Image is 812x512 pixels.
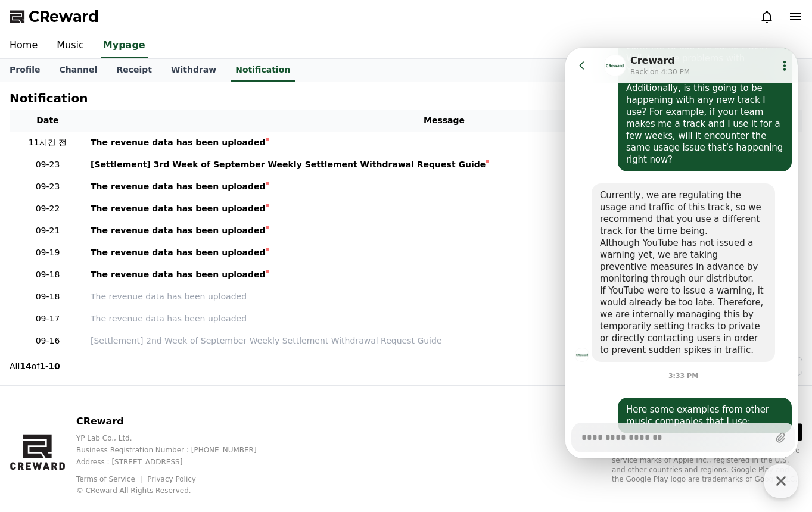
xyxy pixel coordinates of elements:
div: The revenue data has been uploaded [91,136,266,149]
p: Address : [STREET_ADDRESS] [76,457,276,467]
div: The revenue data has been uploaded [91,224,266,237]
a: [Settlement] 2nd Week of September Weekly Settlement Withdrawal Request Guide [91,335,798,347]
p: 09-17 [14,313,81,325]
p: 09-23 [14,180,81,193]
a: The revenue data has been uploaded [91,269,798,281]
p: 09-16 [14,335,81,347]
a: CReward [10,7,99,26]
div: The revenue data has been uploaded [91,269,266,281]
a: [Settlement] 3rd Week of September Weekly Settlement Withdrawal Request Guide [91,158,798,171]
p: YP Lab Co., Ltd. [76,433,276,443]
a: Receipt [107,59,161,82]
strong: 10 [48,361,60,371]
strong: 1 [39,361,45,371]
p: © CReward All Rights Reserved. [76,486,276,495]
div: The revenue data has been uploaded [91,246,266,259]
a: The revenue data has been uploaded [91,202,798,215]
a: Withdraw [161,59,226,82]
span: CReward [29,7,99,26]
p: All of - [10,360,60,372]
a: The revenue data has been uploaded [91,180,798,193]
p: 09-19 [14,246,81,259]
p: CReward [76,414,276,429]
a: The revenue data has been uploaded [91,136,798,149]
strong: 14 [20,361,31,371]
p: 09-18 [14,269,81,281]
p: 09-22 [14,202,81,215]
a: The revenue data has been uploaded [91,246,798,259]
a: The revenue data has been uploaded [91,313,798,325]
div: The revenue data has been uploaded [91,202,266,215]
div: The revenue data has been uploaded [91,180,266,193]
iframe: Channel chat [565,48,798,458]
th: Message [86,110,802,132]
p: 09-18 [14,291,81,303]
a: Music [47,33,94,58]
div: [Settlement] 3rd Week of September Weekly Settlement Withdrawal Request Guide [91,158,486,171]
a: The revenue data has been uploaded [91,291,798,303]
a: Mypage [101,33,148,58]
th: Date [10,110,86,132]
a: Terms of Service [76,475,144,483]
p: 09-23 [14,158,81,171]
a: The revenue data has been uploaded [91,224,798,237]
p: App Store, iCloud, iCloud Drive, and iTunes Store are service marks of Apple Inc., registered in ... [612,446,802,484]
p: 11시간 전 [14,136,81,149]
a: Channel [49,59,107,82]
p: Business Registration Number : [PHONE_NUMBER] [76,445,276,455]
h4: Notification [10,92,88,105]
p: 09-21 [14,224,81,237]
a: Notification [231,59,295,82]
a: Privacy Policy [147,475,196,483]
